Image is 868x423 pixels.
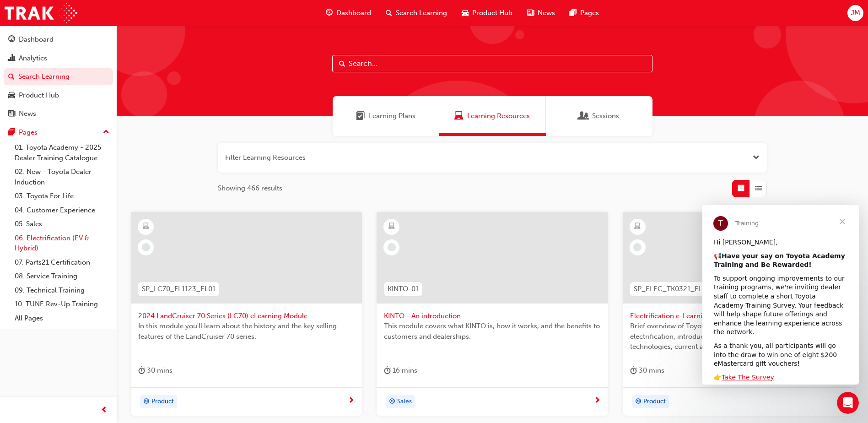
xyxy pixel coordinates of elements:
[8,129,15,137] span: pages-icon
[138,365,145,376] span: duration-icon
[633,243,642,251] span: learningRecordVerb_NONE-icon
[11,189,113,203] a: 03. Toyota For Life
[389,396,395,408] span: target-icon
[11,255,113,270] a: 07. Parts21 Certification
[138,321,355,342] span: In this module you'll learn about the history and the key selling features of the LandCruiser 70 ...
[635,396,642,408] span: target-icon
[472,8,512,18] span: Product Hub
[396,8,447,18] span: Search Learning
[103,126,109,138] span: up-icon
[592,111,619,121] span: Sessions
[439,96,546,136] a: Learning ResourcesLearning Resources
[8,36,15,44] span: guage-icon
[546,96,652,136] a: SessionsSessions
[4,87,113,104] a: Product Hub
[384,365,391,376] span: duration-icon
[579,111,588,121] span: Sessions
[19,90,59,101] div: Product Hub
[369,111,415,121] span: Learning Plans
[4,31,113,48] a: Dashboard
[339,59,345,69] span: Search
[218,183,282,194] span: Showing 466 results
[336,8,371,18] span: Dashboard
[634,221,641,233] span: learningResourceType_ELEARNING-icon
[8,54,15,63] span: chart-icon
[753,152,760,163] button: Open the filter
[630,311,846,321] span: Electrification e-Learning module
[348,397,355,405] span: next-icon
[520,4,562,22] a: news-iconNews
[101,405,108,416] span: prev-icon
[142,284,216,294] span: SP_LC70_FL1123_EL01
[397,396,412,407] span: Sales
[623,212,854,416] a: SP_ELEC_TK0321_ELElectrification e-Learning moduleBrief overview of Toyota’s thinking way and app...
[562,4,606,22] a: pages-iconPages
[11,311,113,325] a: All Pages
[19,53,47,64] div: Analytics
[4,124,113,141] button: Pages
[580,8,599,18] span: Pages
[643,396,666,407] span: Product
[630,321,846,352] span: Brief overview of Toyota’s thinking way and approach on electrification, introduction of [DATE] e...
[138,365,173,376] div: 30 mins
[11,231,113,255] a: 06. Electrification (EV & Hybrid)
[19,127,38,138] div: Pages
[11,141,113,165] a: 01. Toyota Academy - 2025 Dealer Training Catalogue
[19,108,36,119] div: News
[630,365,664,376] div: 30 mins
[702,205,859,385] iframe: Intercom live chat message
[847,5,863,21] button: JM
[837,392,859,414] iframe: Intercom live chat
[11,269,113,283] a: 08. Service Training
[333,96,439,136] a: Learning PlansLearning Plans
[851,8,860,18] span: JM
[318,4,378,22] a: guage-iconDashboard
[11,217,113,231] a: 05. Sales
[527,7,534,19] span: news-icon
[142,243,150,251] span: learningRecordVerb_NONE-icon
[386,7,392,19] span: search-icon
[8,92,15,100] span: car-icon
[377,212,608,416] a: KINTO-01KINTO - An introductionThis module covers what KINTO is, how it works, and the benefits t...
[454,4,520,22] a: car-iconProduct Hub
[384,321,600,342] span: This module covers what KINTO is, how it works, and the benefits to customers and dealerships.
[384,311,600,321] span: KINTO - An introduction
[738,183,744,194] span: Grid
[4,105,113,122] a: News
[4,68,113,85] a: Search Learning
[131,212,362,416] a: SP_LC70_FL1123_EL012024 LandCruiser 70 Series (LC70) eLearning ModuleIn this module you'll learn ...
[388,221,395,233] span: learningResourceType_ELEARNING-icon
[11,297,113,311] a: 10. TUNE Rev-Up Training
[4,29,113,124] button: DashboardAnalyticsSearch LearningProduct HubNews
[356,111,365,121] span: Learning Plans
[4,50,113,67] a: Analytics
[630,365,637,376] span: duration-icon
[332,55,652,72] input: Search...
[138,311,355,321] span: 2024 LandCruiser 70 Series (LC70) eLearning Module
[454,111,464,121] span: Learning Resources
[388,243,396,251] span: learningRecordVerb_NONE-icon
[5,3,77,23] img: Trak
[8,110,15,118] span: news-icon
[11,203,113,217] a: 04. Customer Experience
[634,284,702,294] span: SP_ELEC_TK0321_EL
[570,7,577,19] span: pages-icon
[326,7,333,19] span: guage-icon
[538,8,555,18] span: News
[19,34,54,45] div: Dashboard
[462,7,469,19] span: car-icon
[594,397,601,405] span: next-icon
[384,365,417,376] div: 16 mins
[755,183,762,194] span: List
[388,284,419,294] span: KINTO-01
